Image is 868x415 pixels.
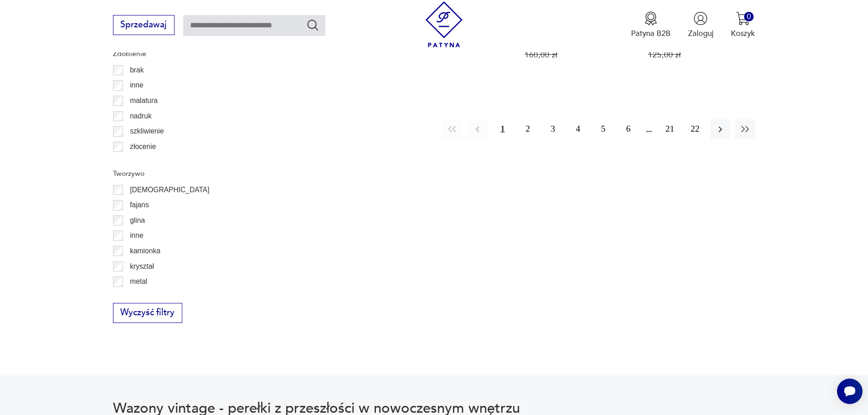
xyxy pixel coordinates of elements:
[421,1,467,47] img: Patyna - sklep z meblami i dekoracjami vintage
[631,28,671,39] p: Patyna B2B
[631,11,671,39] a: Ikona medaluPatyna B2B
[736,11,750,26] img: Ikona koszyka
[837,379,863,404] iframe: Smartsupp widget button
[568,119,588,139] button: 4
[130,230,143,241] p: inne
[130,291,161,303] p: porcelana
[543,119,563,139] button: 3
[130,141,156,153] p: złocenie
[113,22,175,29] a: Sprzedawaj
[693,11,708,26] img: Ikonka użytkownika
[631,11,671,39] button: Patyna B2B
[113,48,247,60] p: Zdobienie
[130,245,160,257] p: kamionka
[524,50,627,60] p: 160,00 zł
[731,11,755,39] button: 0Koszyk
[644,11,658,26] img: Ikona medalu
[130,184,209,196] p: [DEMOGRAPHIC_DATA]
[593,119,613,139] button: 5
[744,12,754,21] div: 0
[130,64,144,76] p: brak
[130,79,143,91] p: inne
[618,119,638,139] button: 6
[685,119,705,139] button: 22
[113,303,182,323] button: Wyczyść filtry
[688,11,714,39] button: Zaloguj
[518,119,538,139] button: 2
[306,18,319,31] button: Szukaj
[688,28,714,39] p: Zaloguj
[493,119,512,139] button: 1
[130,261,154,272] p: kryształ
[130,125,164,137] p: szkliwienie
[130,215,145,226] p: glina
[113,168,247,179] p: Tworzywo
[648,50,750,60] p: 125,00 zł
[113,15,175,35] button: Sprzedawaj
[130,199,149,211] p: fajans
[660,119,680,139] button: 21
[731,28,755,39] p: Koszyk
[130,95,158,107] p: malatura
[130,110,152,122] p: nadruk
[130,276,147,287] p: metal
[113,402,755,415] h2: Wazony vintage - perełki z przeszłości w nowoczesnym wnętrzu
